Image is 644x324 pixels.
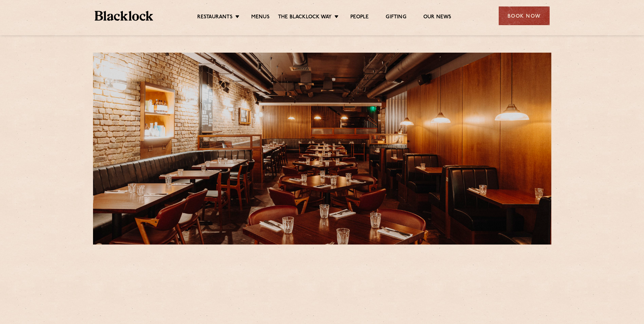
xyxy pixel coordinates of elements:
[386,14,406,21] a: Gifting
[197,14,233,21] a: Restaurants
[278,14,332,21] a: The Blacklock Way
[251,14,270,21] a: Menus
[350,14,369,21] a: People
[423,14,452,21] a: Our News
[95,11,153,21] img: BL_Textured_Logo-footer-cropped.svg
[499,6,550,25] div: Book Now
